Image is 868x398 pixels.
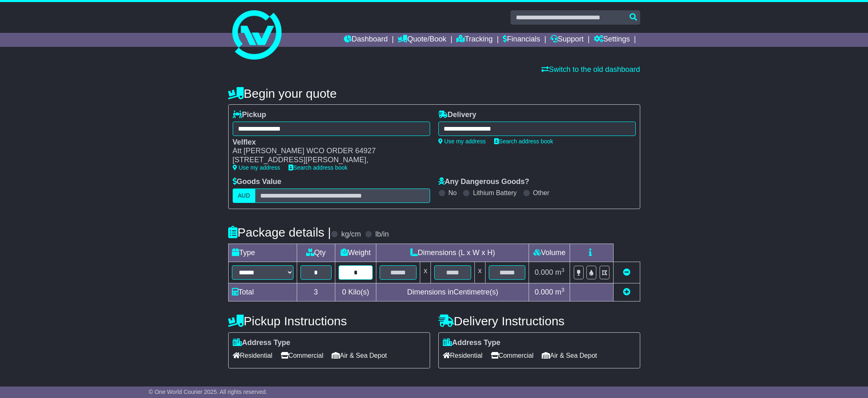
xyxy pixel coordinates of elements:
[398,33,446,47] a: Quote/Book
[535,268,553,276] span: 0.000
[438,110,476,120] label: Delivery
[555,288,565,296] span: m
[555,268,565,276] span: m
[342,288,346,296] span: 0
[438,314,640,328] h4: Delivery Instructions
[149,389,268,395] span: © One World Courier 2025. All rights reserved.
[542,349,597,362] span: Air & Sea Depot
[376,283,529,301] td: Dimensions in Centimetre(s)
[594,33,630,47] a: Settings
[533,189,550,197] label: Other
[535,288,553,296] span: 0.000
[233,110,266,120] label: Pickup
[228,225,331,239] h4: Package details |
[541,65,640,74] a: Switch to the old dashboard
[375,230,389,239] label: lb/in
[228,87,640,100] h4: Begin your quote
[344,33,388,47] a: Dashboard
[623,268,630,276] a: Remove this item
[228,244,297,262] td: Type
[233,164,280,171] a: Use my address
[529,244,570,262] td: Volume
[233,177,282,186] label: Goods Value
[494,138,553,145] a: Search address book
[332,349,387,362] span: Air & Sea Depot
[449,189,457,197] label: No
[503,33,540,47] a: Financials
[376,244,529,262] td: Dimensions (L x W x H)
[456,33,492,47] a: Tracking
[443,338,501,347] label: Address Type
[281,349,323,362] span: Commercial
[550,33,584,47] a: Support
[438,177,529,186] label: Any Dangerous Goods?
[438,138,486,145] a: Use my address
[233,349,273,362] span: Residential
[233,189,256,203] label: AUD
[561,267,565,273] sup: 3
[561,287,565,293] sup: 3
[473,189,517,197] label: Lithium Battery
[335,283,376,301] td: Kilo(s)
[233,147,422,156] div: Att [PERSON_NAME] WCO ORDER 64927
[233,156,422,165] div: [STREET_ADDRESS][PERSON_NAME],
[228,283,297,301] td: Total
[335,244,376,262] td: Weight
[297,244,335,262] td: Qty
[228,314,430,328] h4: Pickup Instructions
[289,164,348,171] a: Search address book
[233,338,291,347] label: Address Type
[623,288,630,296] a: Add new item
[443,349,483,362] span: Residential
[474,262,485,283] td: x
[233,138,422,147] div: Velflex
[420,262,431,283] td: x
[491,349,534,362] span: Commercial
[341,230,361,239] label: kg/cm
[297,283,335,301] td: 3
